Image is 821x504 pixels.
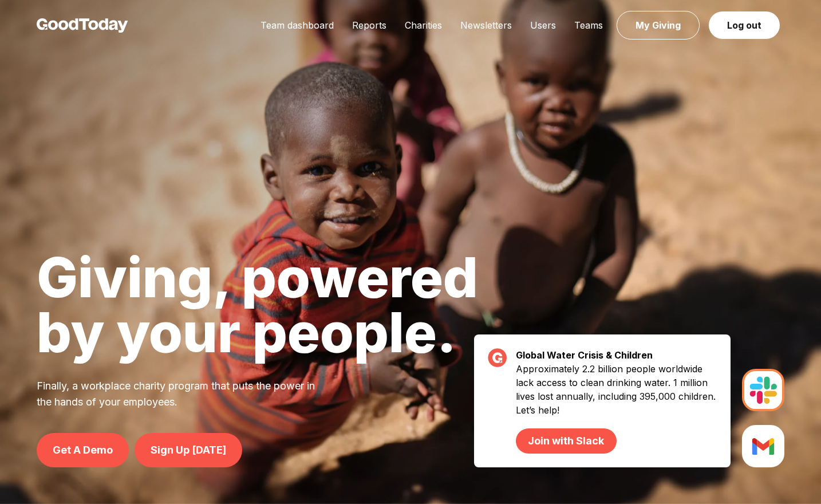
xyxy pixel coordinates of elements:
strong: Global Water Crisis & Children [516,349,653,361]
a: Log out [709,11,780,39]
img: Slack [742,425,784,467]
p: Approximately 2.2 billion people worldwide lack access to clean drinking water. 1 million lives l... [516,362,717,454]
a: Sign Up [DATE] [135,433,242,467]
a: Users [521,19,565,31]
a: My Giving [617,11,700,40]
img: GoodToday [37,18,128,33]
p: Finally, a workplace charity program that puts the power in the hands of your employees. [37,378,330,410]
a: Charities [396,19,451,31]
a: Teams [565,19,612,31]
a: Team dashboard [251,19,343,31]
a: Get A Demo [37,433,129,467]
img: Slack [742,369,784,411]
h1: Giving, powered by your people. [37,250,478,360]
a: Join with Slack [516,428,616,454]
a: Reports [343,19,396,31]
a: Newsletters [451,19,521,31]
